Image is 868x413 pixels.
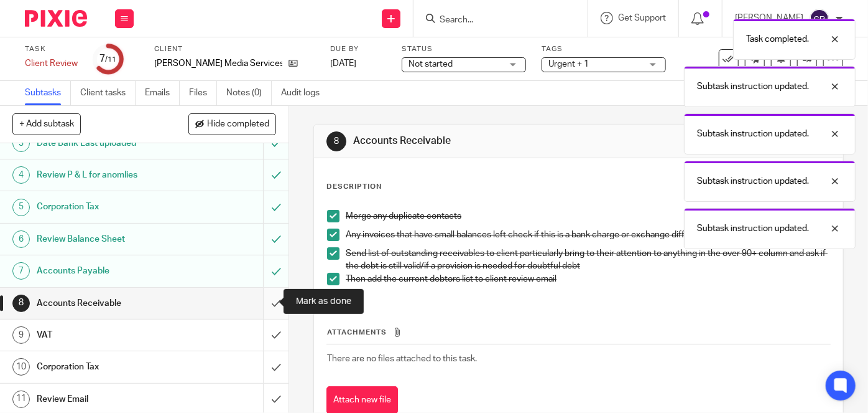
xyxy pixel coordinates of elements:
h1: Accounts Receivable [37,294,180,313]
div: 6 [12,230,30,248]
h1: Review P & L for anomlies [37,166,180,184]
div: 4 [12,166,30,184]
div: 8 [326,131,346,151]
div: 11 [12,391,30,408]
a: Client tasks [80,81,136,105]
h1: Date Bank Last uploaded [37,134,180,153]
button: + Add subtask [12,113,81,135]
span: Not started [409,60,453,69]
a: Emails [145,81,180,105]
p: Subtask instruction updated. [697,80,809,93]
span: There are no files attached to this task. [327,354,477,363]
img: Pixie [25,10,87,27]
span: Hide completed [207,120,269,130]
h1: Accounts Payable [37,262,180,280]
button: Hide completed [188,113,276,135]
p: Then add the current debtors list to client review email [346,273,830,285]
p: Merge any duplicate contacts [346,210,830,222]
h1: Review Balance Sheet [37,230,180,249]
div: 10 [12,358,30,376]
p: [PERSON_NAME] Media Services Ltd [154,57,282,70]
h1: VAT [37,326,180,344]
div: 9 [12,326,30,344]
span: [DATE] [330,59,356,68]
p: Send list of outstanding receivables to client particularly bring to their attention to anything ... [346,247,830,273]
div: 7 [12,262,30,280]
a: Files [189,81,217,105]
label: Due by [330,44,386,54]
label: Status [402,44,526,54]
a: Audit logs [281,81,329,105]
h1: Corporation Tax [37,358,180,376]
div: 8 [12,295,30,312]
label: Client [154,44,315,54]
h1: Accounts Receivable [353,135,606,148]
p: Subtask instruction updated. [697,175,809,188]
label: Task [25,44,78,54]
p: Subtask instruction updated. [697,128,809,140]
h1: Review Email [37,390,180,409]
small: /11 [106,56,117,63]
div: Client Review [25,57,78,70]
a: Notes (0) [226,81,272,105]
div: 3 [12,135,30,152]
div: 5 [12,199,30,216]
p: Task completed. [746,33,809,45]
img: svg%3E [810,9,829,29]
p: Any invoices that have small balances left check if this is a bank charge or exchange difference ... [346,229,830,241]
div: 7 [100,52,117,66]
a: Subtasks [25,81,71,105]
h1: Corporation Tax [37,197,180,216]
p: Description [326,182,382,192]
span: Attachments [327,329,387,336]
p: Subtask instruction updated. [697,222,809,235]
